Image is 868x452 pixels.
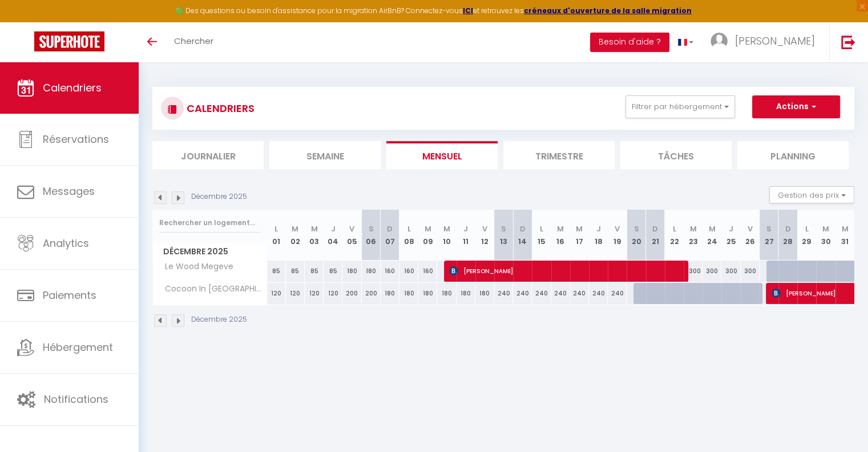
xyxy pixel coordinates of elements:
[797,210,816,261] th: 29
[752,95,840,118] button: Actions
[690,223,697,234] abbr: M
[741,261,760,282] div: 300
[570,210,589,261] th: 17
[721,210,740,261] th: 25
[155,283,269,295] span: Cocoon In [GEOGRAPHIC_DATA]
[43,81,102,95] span: Calendriers
[835,210,854,261] th: 31
[608,210,627,261] th: 19
[43,236,89,250] span: Analytics
[43,340,113,354] span: Hébergement
[633,223,639,234] abbr: S
[729,223,733,234] abbr: J
[741,210,760,261] th: 26
[34,31,104,51] img: Super Booking
[305,210,324,261] th: 03
[399,210,418,261] th: 08
[43,288,96,302] span: Paiements
[620,141,732,169] li: Tâches
[362,283,381,304] div: 200
[267,283,286,304] div: 120
[381,283,399,304] div: 180
[576,223,583,234] abbr: M
[311,223,318,234] abbr: M
[646,210,665,261] th: 21
[684,210,703,261] th: 23
[274,223,278,234] abbr: L
[425,223,431,234] abbr: M
[399,261,418,282] div: 160
[748,223,753,234] abbr: V
[684,261,703,282] div: 300
[9,5,43,39] button: Ouvrir le widget de chat LiveChat
[407,223,411,234] abbr: L
[463,6,473,15] a: ICI
[331,223,336,234] abbr: J
[702,22,829,62] a: ... [PERSON_NAME]
[703,210,721,261] th: 24
[589,210,608,261] th: 18
[437,283,456,304] div: 180
[165,22,222,62] a: Chercher
[191,191,247,202] p: Décembre 2025
[443,223,450,234] abbr: M
[735,34,815,48] span: [PERSON_NAME]
[457,283,475,304] div: 180
[551,283,570,304] div: 240
[286,283,305,304] div: 120
[703,261,721,282] div: 300
[475,210,494,261] th: 12
[387,223,393,234] abbr: D
[437,210,456,261] th: 10
[709,223,716,234] abbr: M
[342,261,361,282] div: 180
[513,283,532,304] div: 240
[43,184,95,198] span: Messages
[589,283,608,304] div: 240
[174,35,213,47] span: Chercher
[721,261,740,282] div: 300
[551,210,570,261] th: 16
[43,132,109,146] span: Réservations
[362,210,381,261] th: 06
[625,95,735,118] button: Filtrer par hébergement
[627,210,645,261] th: 20
[418,261,437,282] div: 160
[286,210,305,261] th: 02
[841,35,855,49] img: logout
[153,243,267,260] span: Décembre 2025
[349,223,354,234] abbr: V
[822,223,829,234] abbr: M
[842,223,849,234] abbr: M
[710,33,728,50] img: ...
[449,260,681,282] span: [PERSON_NAME]
[766,223,772,234] abbr: S
[324,261,342,282] div: 85
[513,210,532,261] th: 14
[532,283,551,304] div: 240
[324,283,342,304] div: 120
[269,141,381,169] li: Semaine
[665,210,684,261] th: 22
[342,283,361,304] div: 200
[369,223,374,234] abbr: S
[386,141,498,169] li: Mensuel
[524,6,692,15] a: créneaux d'ouverture de la salle migration
[557,223,564,234] abbr: M
[596,223,601,234] abbr: J
[381,261,399,282] div: 160
[608,283,627,304] div: 240
[155,261,236,273] span: Le Wood Megeve
[305,283,324,304] div: 120
[482,223,487,234] abbr: V
[501,223,506,234] abbr: S
[286,261,305,282] div: 85
[267,261,286,282] div: 85
[324,210,342,261] th: 04
[769,186,854,203] button: Gestion des prix
[760,210,778,261] th: 27
[184,95,255,121] h3: CALENDRIERS
[737,141,849,169] li: Planning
